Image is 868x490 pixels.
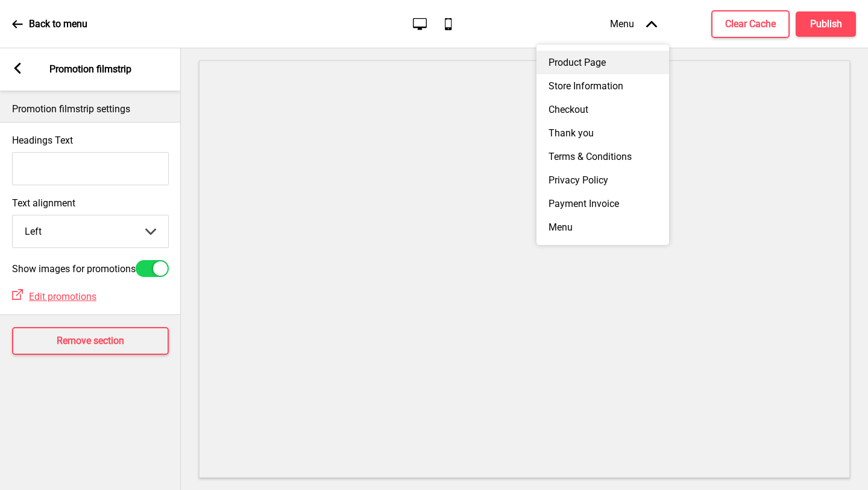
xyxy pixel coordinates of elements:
div: Terms & Conditions [536,145,669,168]
label: Headings Text [12,135,73,146]
label: Text alignment [12,197,169,209]
button: Remove section [12,327,169,355]
div: Product Page [536,51,669,74]
button: Clear Cache [711,10,790,38]
div: Menu [536,215,669,239]
button: Publish [796,11,856,37]
label: Show images for promotions [12,263,136,275]
a: Edit promotions [23,291,96,302]
p: Back to menu [29,17,87,31]
h4: Publish [810,17,842,31]
div: Menu [598,6,669,42]
div: Thank you [536,121,669,145]
h4: Clear Cache [725,17,776,31]
span: Edit promotions [29,291,96,302]
div: Payment Invoice [536,192,669,215]
p: Promotion filmstrip settings [12,103,169,116]
a: Back to menu [12,8,87,40]
p: Promotion filmstrip [49,63,131,76]
div: Checkout [536,98,669,121]
div: Privacy Policy [536,168,669,192]
div: Store Information [536,74,669,98]
h4: Remove section [57,334,124,348]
